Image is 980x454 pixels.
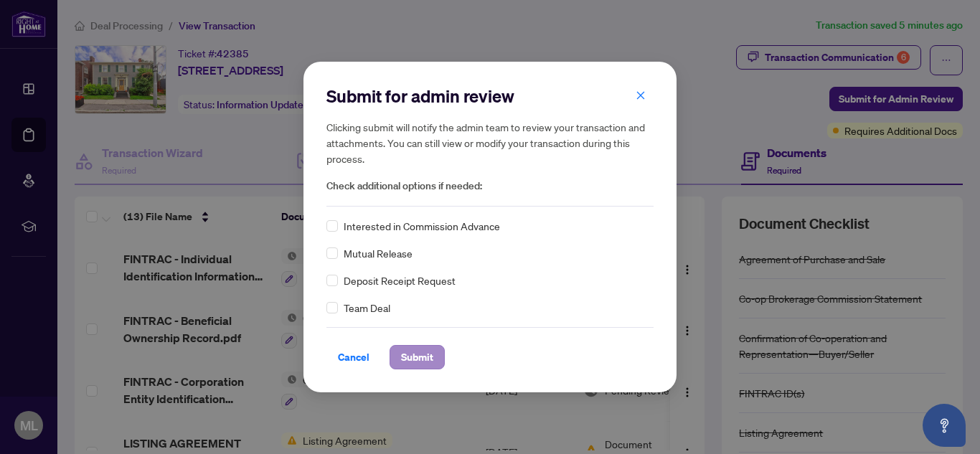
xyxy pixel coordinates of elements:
[326,85,654,108] h2: Submit for admin review
[326,178,654,194] span: Check additional options if needed:
[636,90,646,100] span: close
[326,345,381,369] button: Cancel
[401,346,433,369] span: Submit
[344,300,390,316] span: Team Deal
[344,273,456,288] span: Deposit Receipt Request
[326,119,654,166] h5: Clicking submit will notify the admin team to review your transaction and attachments. You can st...
[344,218,500,234] span: Interested in Commission Advance
[390,345,445,369] button: Submit
[338,346,369,369] span: Cancel
[344,245,413,261] span: Mutual Release
[923,404,966,447] button: Open asap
